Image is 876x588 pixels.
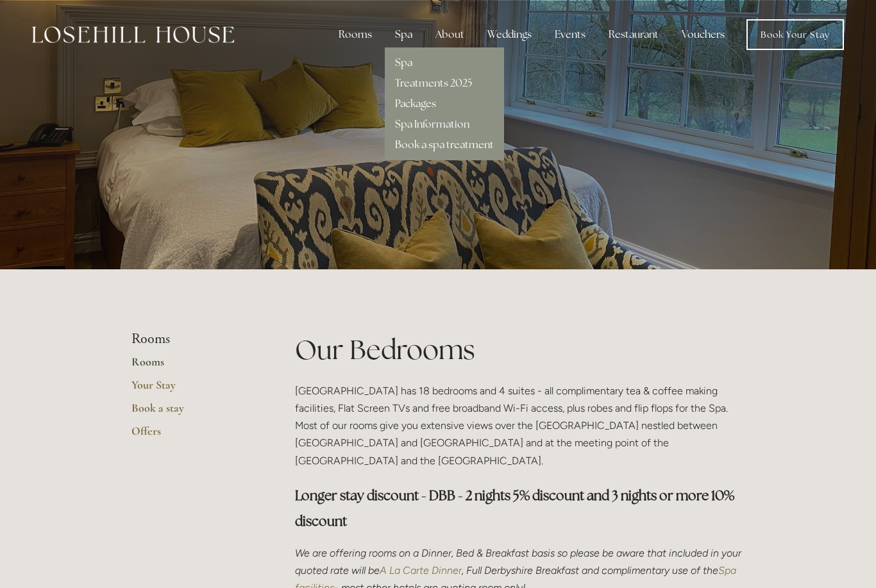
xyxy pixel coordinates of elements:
a: Spa Information [395,117,469,131]
div: Rooms [328,22,382,47]
a: Vouchers [671,22,735,47]
div: About [425,22,475,47]
a: Book Your Stay [746,19,844,50]
a: Rooms [131,355,254,378]
a: Packages [395,97,436,110]
h1: Our Bedrooms [295,331,745,369]
a: Treatments 2025 [395,76,472,90]
em: We are offering rooms on a Dinner, Bed & Breakfast basis so please be aware that included in your... [295,547,744,576]
div: Spa [385,22,423,47]
a: Your Stay [131,378,254,401]
a: Book a stay [131,401,254,424]
div: Weddings [477,22,542,47]
p: [GEOGRAPHIC_DATA] has 18 bedrooms and 4 suites - all complimentary tea & coffee making facilities... [295,382,745,469]
a: Offers [131,424,254,447]
img: Losehill House [32,26,234,43]
a: A La Carte Dinner [380,564,462,576]
a: Book a spa treatment [395,138,494,151]
div: Events [544,22,596,47]
li: Rooms [131,331,254,348]
div: Restaurant [598,22,669,47]
a: Spa [395,56,412,69]
strong: Longer stay discount - DBB - 2 nights 5% discount and 3 nights or more 10% discount [295,487,737,530]
em: , Full Derbyshire Breakfast and complimentary use of the [462,564,718,576]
